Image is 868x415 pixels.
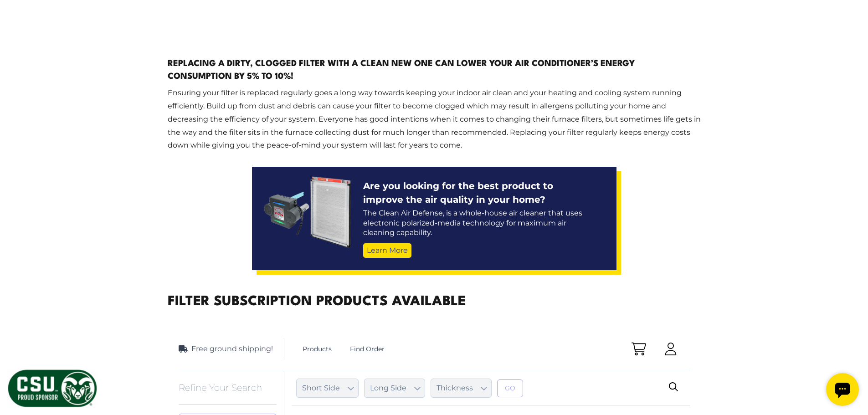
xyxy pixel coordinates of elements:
[263,175,352,249] img: Clean Air Defense
[4,4,36,36] div: Open chat widget
[168,57,701,83] h4: Replacing a dirty, clogged filter with a clean new one can lower your air conditioner’s energy co...
[363,179,595,206] span: Are you looking for the best product to improve the air quality in your home?
[168,87,701,152] p: Ensuring your filter is replaced regularly goes a long way towards keeping your indoor air clean ...
[168,292,701,313] h2: Filter Subscription Products Available
[363,243,411,258] a: Learn More
[363,208,595,238] p: The Clean Air Defense, is a whole-house air cleaner that uses electronic polarized-media technolo...
[7,369,98,408] img: CSU Sponsor Badge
